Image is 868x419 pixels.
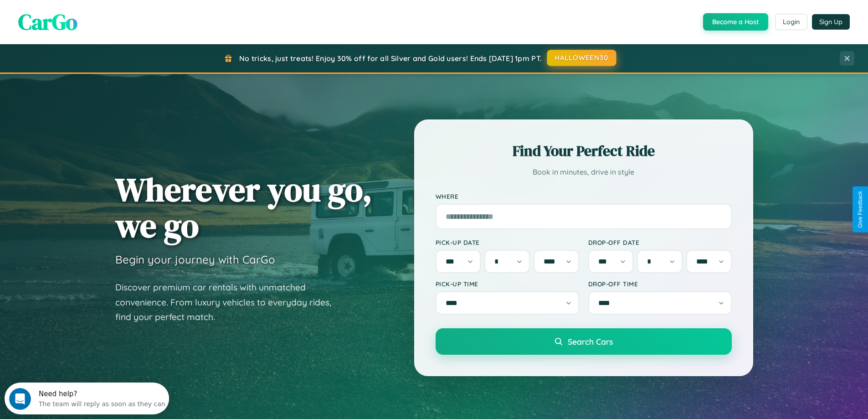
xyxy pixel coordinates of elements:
[812,14,850,30] button: Sign Up
[775,14,807,30] button: Login
[703,13,768,31] button: Become a Host
[18,7,77,37] span: CarGo
[588,280,732,288] label: Drop-off Time
[115,280,343,325] p: Discover premium car rentals with unmatched convenience. From luxury vehicles to everyday rides, ...
[588,238,732,246] label: Drop-off Date
[115,253,275,266] h3: Begin your journey with CarGo
[239,54,542,63] span: No tricks, just treats! Enjoy 30% off for all Silver and Gold users! Ends [DATE] 1pm PT.
[547,50,616,66] button: HALLOWEEN30
[436,238,579,246] label: Pick-up Date
[9,388,31,410] iframe: Intercom live chat
[34,15,161,25] div: The team will reply as soon as they can
[436,280,579,288] label: Pick-up Time
[115,171,372,243] h1: Wherever you go, we go
[568,336,613,347] span: Search Cars
[436,166,732,179] p: Book in minutes, drive in style
[436,328,732,355] button: Search Cars
[34,8,161,15] div: Need help?
[436,192,732,200] label: Where
[436,141,732,161] h2: Find Your Perfect Ride
[857,191,863,228] div: Give Feedback
[5,383,169,414] iframe: Intercom live chat discovery launcher
[4,4,169,29] div: Open Intercom Messenger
